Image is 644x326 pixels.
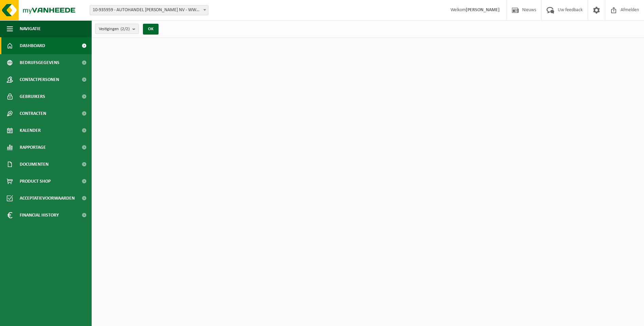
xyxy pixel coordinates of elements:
count: (2/2) [121,27,130,31]
span: Rapportage [20,139,46,156]
span: Kalender [20,122,41,139]
span: Bedrijfsgegevens [20,54,59,71]
span: Vestigingen [99,24,130,34]
button: Vestigingen(2/2) [95,24,139,34]
span: Navigatie [20,20,41,37]
span: Dashboard [20,37,45,54]
span: Acceptatievoorwaarden [20,190,75,207]
span: 10-935959 - AUTOHANDEL O. COCQUYT NV - WW27 - BRUGGE [90,5,208,15]
span: Contracten [20,105,46,122]
span: 10-935959 - AUTOHANDEL O. COCQUYT NV - WW27 - BRUGGE [90,5,208,15]
span: Product Shop [20,173,51,190]
span: Gebruikers [20,88,45,105]
span: Contactpersonen [20,71,59,88]
strong: [PERSON_NAME] [466,7,500,13]
button: OK [143,24,159,35]
span: Documenten [20,156,49,173]
span: Financial History [20,207,59,224]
